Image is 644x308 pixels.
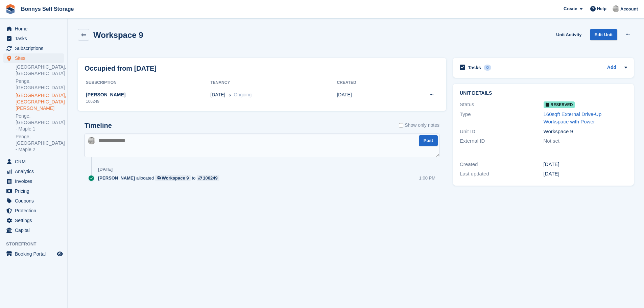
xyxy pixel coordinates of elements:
div: Type [460,111,543,126]
a: Penge, [GEOGRAPHIC_DATA] - Maple 2 [16,134,64,153]
div: 1:00 PM [419,175,435,181]
h2: Unit details [460,91,627,96]
div: [DATE] [544,170,627,178]
th: Subscription [85,77,210,88]
div: Unit ID [460,128,543,136]
a: menu [3,196,64,206]
span: Coupons [15,196,55,206]
h2: Tasks [468,65,481,71]
div: 106249 [203,175,217,181]
span: Home [15,24,55,33]
a: [GEOGRAPHIC_DATA], [GEOGRAPHIC_DATA] [16,64,64,77]
span: [DATE] [210,91,225,98]
a: menu [3,186,64,196]
a: menu [3,44,64,53]
a: Workspace 9 [155,175,190,181]
h2: Workspace 9 [93,30,143,40]
a: menu [3,206,64,215]
span: Subscriptions [15,44,55,53]
span: Analytics [15,167,55,176]
span: Account [620,6,638,13]
a: Unit Activity [553,29,584,40]
img: James Bonny [613,5,619,12]
span: Ongoing [234,92,252,97]
div: Workspace 9 [162,175,189,181]
span: Tasks [15,34,55,43]
span: Pricing [15,186,55,196]
span: Protection [15,206,55,215]
a: 160sqft External Drive-Up Workspace with Power [544,111,602,125]
a: Penge, [GEOGRAPHIC_DATA] - Maple 1 [16,113,64,132]
div: Created [460,161,543,168]
button: Post [419,135,438,146]
label: Show only notes [399,122,439,129]
td: [DATE] [337,88,396,108]
div: [DATE] [98,167,113,172]
input: Show only notes [399,122,403,129]
span: Storefront [6,241,67,247]
div: 106249 [85,98,210,104]
div: [PERSON_NAME] [85,91,210,98]
div: Workspace 9 [544,128,627,136]
div: 0 [484,65,492,71]
th: Created [337,77,396,88]
span: Invoices [15,176,55,186]
div: allocated to [98,175,223,181]
a: Edit Unit [590,29,617,40]
a: 106249 [197,175,219,181]
span: Help [597,5,606,12]
a: Add [607,64,616,72]
span: CRM [15,157,55,166]
span: Capital [15,226,55,235]
a: menu [3,176,64,186]
a: Bonnys Self Storage [18,3,76,15]
span: Reserved [544,101,575,108]
span: Create [564,5,577,12]
span: Booking Portal [15,249,55,259]
div: Last updated [460,170,543,178]
a: Preview store [56,250,64,258]
a: menu [3,157,64,166]
a: Penge, [GEOGRAPHIC_DATA] [16,78,64,91]
div: Status [460,101,543,109]
a: menu [3,249,64,259]
span: Sites [15,53,55,63]
img: stora-icon-8386f47178a22dfd0bd8f6a31ec36ba5ce8667c1dd55bd0f319d3a0aa187defe.svg [5,4,16,14]
a: menu [3,216,64,225]
div: Not set [544,137,627,145]
div: External ID [460,137,543,145]
span: [PERSON_NAME] [98,175,135,181]
h2: Timeline [85,122,112,129]
a: [GEOGRAPHIC_DATA], [GEOGRAPHIC_DATA][PERSON_NAME] [16,92,64,112]
img: James Bonny [88,137,95,144]
a: menu [3,24,64,33]
a: menu [3,167,64,176]
a: menu [3,53,64,63]
th: Tenancy [210,77,337,88]
a: menu [3,226,64,235]
span: Settings [15,216,55,225]
a: menu [3,34,64,43]
h2: Occupied from [DATE] [85,63,157,73]
div: [DATE] [544,161,627,168]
